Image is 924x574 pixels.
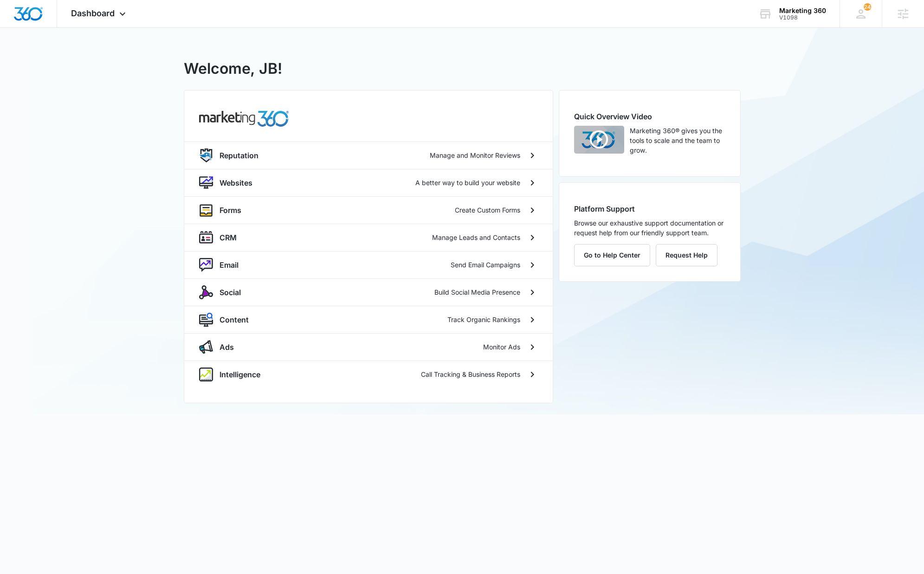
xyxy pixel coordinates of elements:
p: Browse our exhaustive support documentation or request help from our friendly support team. [574,218,725,238]
a: Go to Help Center [574,251,656,259]
p: Create Custom Forms [455,205,520,215]
a: crmCRMManage Leads and Contacts [184,224,553,251]
p: Reputation [220,150,258,161]
p: Manage Leads and Contacts [432,232,520,242]
a: socialSocialBuild Social Media Presence [184,278,553,306]
a: formsFormsCreate Custom Forms [184,196,553,224]
p: Manage and Monitor Reviews [430,150,520,160]
p: Send Email Campaigns [451,260,520,270]
p: Content [220,314,249,325]
p: Websites [220,177,252,188]
a: reputationReputationManage and Monitor Reviews [184,142,553,169]
span: Dashboard [71,8,115,18]
p: Social [220,287,241,298]
a: websiteWebsitesA better way to build your website [184,169,553,196]
button: Request Help [656,244,717,266]
p: Intelligence [220,369,260,380]
img: website [199,176,213,190]
p: Call Tracking & Business Reports [421,369,520,379]
img: crm [199,231,213,245]
h1: Welcome, JB! [184,58,282,80]
a: adsAdsMonitor Ads [184,333,553,361]
p: Ads [220,342,234,353]
img: Quick Overview Video [574,126,624,154]
p: Forms [220,205,241,216]
img: intelligence [199,368,213,381]
a: nurtureEmailSend Email Campaigns [184,251,553,278]
span: 24 [864,3,871,11]
img: ads [199,340,213,354]
div: notifications count [864,3,871,11]
p: CRM [220,232,237,243]
p: Track Organic Rankings [447,315,520,324]
img: common.products.marketing.title [199,111,289,127]
a: contentContentTrack Organic Rankings [184,306,553,333]
a: intelligenceIntelligenceCall Tracking & Business Reports [184,361,553,388]
h2: Quick Overview Video [574,111,725,122]
p: Marketing 360® gives you the tools to scale and the team to grow. [630,126,725,155]
p: Build Social Media Presence [434,287,520,297]
p: Monitor Ads [483,342,520,352]
img: reputation [199,148,213,162]
p: A better way to build your website [415,178,520,187]
div: account id [779,14,826,21]
img: content [199,313,213,327]
img: forms [199,203,213,217]
button: Go to Help Center [574,244,650,266]
img: social [199,285,213,299]
p: Email [220,259,239,271]
div: account name [779,7,826,14]
h2: Platform Support [574,203,725,214]
img: nurture [199,258,213,272]
a: Request Help [656,251,717,259]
